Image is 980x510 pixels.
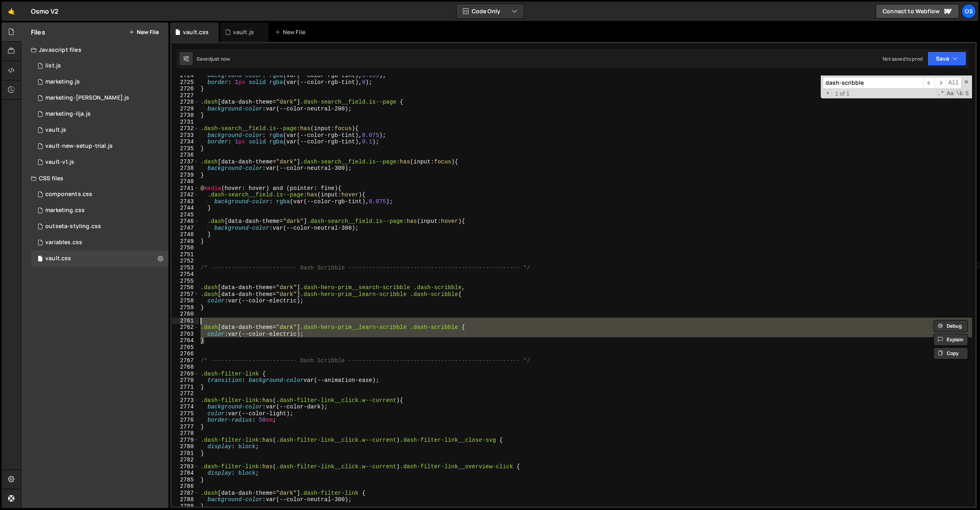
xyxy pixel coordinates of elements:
a: 🤙 [2,2,21,21]
div: 2762 [172,324,199,331]
div: 2744 [172,205,199,212]
div: 2777 [172,424,199,430]
div: 2735 [172,145,199,152]
div: outseta-styling.css [45,223,101,230]
div: Osmo V2 [31,6,59,16]
span: 1 of 1 [832,90,853,97]
div: 2724 [172,72,199,79]
div: 2754 [172,271,199,278]
div: 2779 [172,437,199,444]
div: 16596/45132.js [31,154,168,170]
span: ​ [935,77,946,89]
div: 2768 [172,364,199,371]
div: 2784 [172,470,199,477]
div: 2755 [172,278,199,285]
div: 16596/45446.css [31,202,168,218]
div: 2751 [172,251,199,258]
div: 2731 [172,119,199,126]
div: vault.js [233,28,254,36]
div: 2778 [172,430,199,437]
div: 2767 [172,357,199,364]
div: 2732 [172,125,199,132]
div: 2745 [172,212,199,218]
div: 2736 [172,152,199,159]
div: 2763 [172,331,199,338]
span: Toggle Replace mode [824,90,832,97]
div: 2729 [172,106,199,112]
div: vault.js [45,126,66,134]
div: 16596/45154.css [31,235,168,251]
div: just now [211,55,230,62]
button: New File [129,29,159,35]
span: RegExp Search [937,90,945,98]
div: 2749 [172,238,199,245]
div: 2759 [172,304,199,311]
div: 2769 [172,371,199,377]
div: Saved [197,55,230,62]
h2: Files [31,28,45,37]
div: 2727 [172,92,199,99]
div: 2752 [172,258,199,265]
span: Alt-Enter [946,77,962,89]
div: 2783 [172,463,199,470]
a: Os [962,4,976,18]
div: 16596/45424.js [31,90,168,106]
div: 2771 [172,384,199,391]
div: 2773 [172,397,199,404]
div: 2748 [172,231,199,238]
div: 2785 [172,477,199,483]
div: 2740 [172,178,199,185]
span: Whole Word Search [955,90,964,98]
div: 2738 [172,165,199,172]
div: list.js [45,62,61,69]
div: 2774 [172,404,199,410]
div: 2739 [172,172,199,179]
div: 16596/45153.css [31,251,168,267]
div: 16596/45422.js [31,74,168,90]
button: Code Only [457,4,524,18]
div: marketing.js [45,78,80,86]
div: 2757 [172,291,199,298]
div: Javascript files [21,42,168,58]
div: 16596/45152.js [31,138,168,154]
div: 2742 [172,192,199,198]
div: 2789 [172,503,199,510]
div: 16596/45511.css [31,186,168,202]
div: 2760 [172,311,199,318]
div: 2747 [172,225,199,232]
button: Copy [933,347,968,359]
span: ​ [923,77,935,89]
span: CaseSensitive Search [946,90,954,98]
div: 2733 [172,132,199,139]
div: vault-v1.js [45,159,74,166]
div: 2758 [172,298,199,304]
div: 2726 [172,86,199,92]
div: marketing-ilja.js [45,110,91,118]
div: 2765 [172,344,199,351]
button: Explain [933,334,968,346]
span: Search In Selection [964,90,970,98]
div: New File [275,28,308,36]
div: 16596/45423.js [31,106,168,122]
div: 2786 [172,483,199,490]
button: Save [927,51,966,66]
div: vault-new-setup-trial.js [45,143,113,150]
div: 2764 [172,337,199,344]
div: 2766 [172,351,199,357]
div: 2743 [172,198,199,205]
div: variables.css [45,239,82,246]
div: 2782 [172,457,199,463]
div: 2781 [172,450,199,457]
button: Debug [933,320,968,332]
div: marketing-[PERSON_NAME].js [45,94,129,102]
div: 2725 [172,79,199,86]
a: Connect to Webflow [876,4,959,18]
div: 2772 [172,390,199,397]
div: components.css [45,191,92,198]
div: 16596/45151.js [31,58,168,74]
div: 2780 [172,443,199,450]
div: 16596/45133.js [31,122,168,138]
div: 2750 [172,245,199,251]
div: 2775 [172,410,199,417]
div: 2756 [172,284,199,291]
